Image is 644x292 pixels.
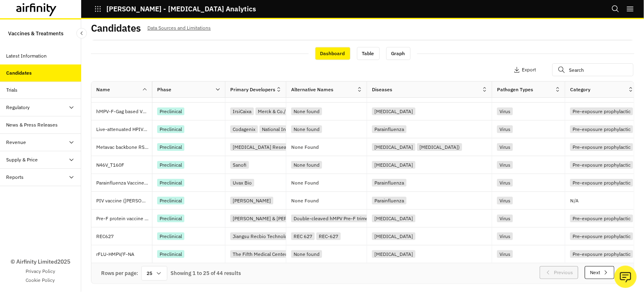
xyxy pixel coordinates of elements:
div: Preclinical [157,125,184,133]
div: Pre-exposure prophylactic [570,250,633,258]
p: hMPV-F-Gag based VLPs (IrsiCaixa/Merck) [96,107,152,116]
div: Latest Information [6,52,47,60]
div: Alternative Names [291,86,333,93]
p: Data Sources and Limitations [147,24,211,32]
div: The Fifth Medical Center of [DEMOGRAPHIC_DATA] People's Liberation Army General Hospital [230,250,442,258]
p: None Found [291,145,319,150]
p: © Airfinity Limited 2025 [11,258,70,266]
div: Preclinical [157,107,184,115]
div: Pre-exposure prophylactic [570,179,633,187]
h2: Candidates [91,22,141,34]
div: Pre-exposure prophylactic [570,107,633,115]
div: Pre-exposure prophylactic [570,232,633,240]
div: National Institute of Allergy and [MEDICAL_DATA] (NIAID) [259,125,392,133]
div: [MEDICAL_DATA] [372,143,415,151]
button: Next [585,266,614,279]
div: Revenue [6,139,26,146]
div: Pre-exposure prophylactic [570,125,633,133]
div: Pre-exposure prophylactic [570,215,633,222]
p: N/A [570,198,579,203]
div: Parainfluenza [372,125,406,133]
p: N46V_T160F [96,161,152,169]
div: Uvax Bio [230,179,254,187]
div: Dashboard [315,47,350,60]
div: Preclinical [157,143,184,151]
div: Virus [497,250,513,258]
div: Phase [157,86,171,93]
div: [PERSON_NAME] [230,197,273,204]
div: Parainfluenza [372,179,406,187]
div: Virus [497,179,513,187]
div: Showing 1 to 25 of 44 results [171,269,241,277]
div: Name [96,86,110,93]
p: rFLU-HMPV/F-NA [96,250,152,258]
p: Export [522,67,536,73]
p: Vaccines & Treatments [8,26,63,41]
div: [MEDICAL_DATA]) [417,143,462,151]
div: Codagenix [230,125,258,133]
div: None found [291,107,322,115]
div: Double-cleaved hMPV Pre-F trimer vaccine ([PERSON_NAME] Vaccines & Prevention) [291,215,483,222]
p: [PERSON_NAME] - [MEDICAL_DATA] Analytics [106,5,256,13]
div: Pre-exposure prophylactic [570,161,633,169]
div: 25 [141,266,167,281]
p: Live-attenuated HPIV3 vaccine (NIH/Codagenix) [96,125,152,133]
div: Virus [497,161,513,169]
div: REC-627 [316,232,341,240]
div: Jiangsu Recbio Technology [230,232,295,240]
div: Preclinical [157,250,184,258]
p: REC627 [96,232,152,240]
div: Graph [386,47,411,60]
button: Ask our analysts [614,266,637,288]
div: [MEDICAL_DATA] Research Center of [GEOGRAPHIC_DATA] [230,143,367,151]
p: Pre-F protein vaccine ([PERSON_NAME] Vaccines & Prevention) [96,215,152,223]
p: Parainfluenza Vaccine (Uvax Bio) [96,179,152,187]
button: [PERSON_NAME] - [MEDICAL_DATA] Analytics [94,2,256,16]
div: Virus [497,143,513,151]
div: Pathogen Types [497,86,533,93]
div: Supply & Price [6,156,38,163]
div: Regulatory [6,104,30,111]
div: Reports [6,174,24,181]
div: Candidates [6,69,32,77]
p: None Found [291,198,319,203]
button: Search [612,2,620,16]
div: Rows per page: [101,269,138,277]
div: [PERSON_NAME] & [PERSON_NAME] Innovative Medicine [230,215,363,222]
div: [MEDICAL_DATA] [372,161,415,169]
div: Virus [497,197,513,204]
div: Category [570,86,590,93]
div: None found [291,161,322,169]
div: Preclinical [157,197,184,204]
div: IrsiCaixa [230,107,254,115]
p: PIV vaccine ([PERSON_NAME]) [96,197,152,205]
div: Preclinical [157,232,184,240]
div: [MEDICAL_DATA] [372,215,415,222]
div: Trials [6,86,18,94]
div: Table [357,47,380,60]
div: [MEDICAL_DATA] [372,232,415,240]
a: Cookie Policy [26,277,55,284]
button: Previous [540,266,578,279]
div: Primary Developers [230,86,275,93]
button: Close Sidebar [76,28,87,39]
p: Metavac backbone RSV/hMPV combination vaccine [96,143,152,151]
div: None found [291,125,322,133]
div: Preclinical [157,215,184,222]
div: Virus [497,232,513,240]
div: Preclinical [157,179,184,187]
div: [MEDICAL_DATA] [372,250,415,258]
div: News & Press Releases [6,121,58,129]
input: Search [552,63,633,76]
div: Parainfluenza [372,197,406,204]
div: [MEDICAL_DATA] [372,107,415,115]
div: Virus [497,215,513,222]
button: Export [514,63,536,76]
a: Privacy Policy [26,268,55,275]
div: Virus [497,125,513,133]
div: Preclinical [157,161,184,169]
div: Merck & Co./Merck Sharp & Dohme (MSD) [255,107,352,115]
div: Diseases [372,86,392,93]
div: Pre-exposure prophylactic [570,143,633,151]
div: Sanofi [230,161,249,169]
